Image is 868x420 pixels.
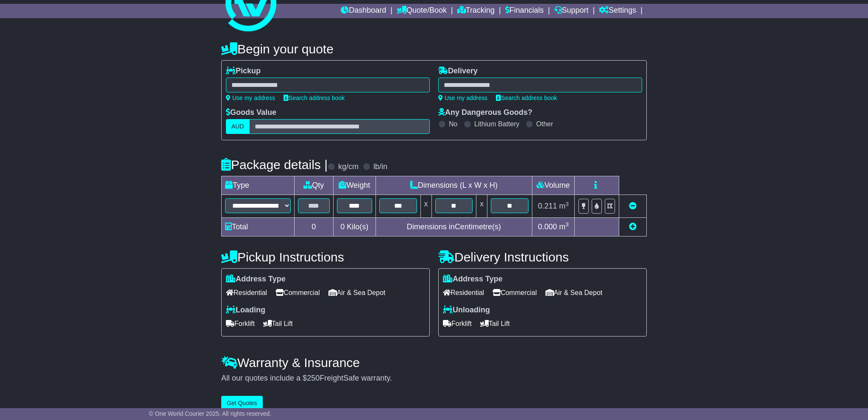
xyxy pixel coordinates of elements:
[226,306,265,315] label: Loading
[226,286,267,299] span: Residential
[226,119,250,134] label: AUD
[263,317,293,330] span: Tail Lift
[221,374,647,383] div: All our quotes include a $ FreightSafe warranty.
[376,218,532,236] td: Dimensions in Centimetre(s)
[443,306,490,315] label: Unloading
[443,275,503,284] label: Address Type
[222,218,295,236] td: Total
[457,4,495,18] a: Tracking
[221,42,647,56] h4: Begin your quote
[538,202,557,210] span: 0.211
[221,396,263,411] button: Get Quotes
[629,223,637,231] a: Add new item
[480,317,510,330] span: Tail Lift
[376,176,532,195] td: Dimensions (L x W x H)
[629,202,637,210] a: Remove this item
[565,221,569,228] sup: 3
[222,176,295,195] td: Type
[340,223,345,231] span: 0
[438,67,478,76] label: Delivery
[221,250,430,264] h4: Pickup Instructions
[438,250,647,264] h4: Delivery Instructions
[226,95,275,101] a: Use my address
[294,218,333,236] td: 0
[496,95,557,101] a: Search address book
[149,410,271,417] span: © One World Courier 2025. All rights reserved.
[443,286,484,299] span: Residential
[226,317,255,330] span: Forklift
[474,120,520,128] label: Lithium Battery
[275,286,320,299] span: Commercial
[559,202,569,210] span: m
[505,4,544,18] a: Financials
[373,162,387,172] label: lb/in
[599,4,636,18] a: Settings
[333,176,376,195] td: Weight
[341,4,386,18] a: Dashboard
[221,356,647,370] h4: Warranty & Insurance
[338,162,359,172] label: kg/cm
[284,95,345,101] a: Search address book
[294,176,333,195] td: Qty
[532,176,574,195] td: Volume
[328,286,386,299] span: Air & Sea Depot
[538,223,557,231] span: 0.000
[438,108,532,117] label: Any Dangerous Goods?
[397,4,447,18] a: Quote/Book
[536,120,553,128] label: Other
[554,4,589,18] a: Support
[221,158,328,172] h4: Package details |
[226,67,261,76] label: Pickup
[449,120,457,128] label: No
[545,286,603,299] span: Air & Sea Depot
[476,195,487,218] td: x
[307,374,320,382] span: 250
[226,275,286,284] label: Address Type
[333,218,376,236] td: Kilo(s)
[438,95,487,101] a: Use my address
[226,108,276,117] label: Goods Value
[492,286,537,299] span: Commercial
[420,195,431,218] td: x
[443,317,472,330] span: Forklift
[559,223,569,231] span: m
[565,201,569,207] sup: 3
